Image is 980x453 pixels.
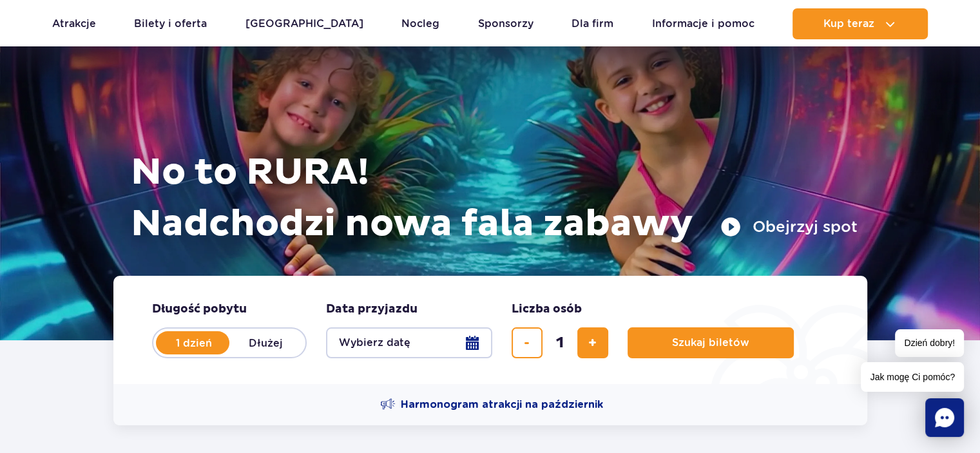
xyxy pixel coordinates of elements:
a: Informacje i pomoc [652,8,754,39]
button: Wybierz datę [326,327,492,358]
span: Data przyjazdu [326,302,418,317]
span: Dzień dobry! [895,329,964,357]
span: Kup teraz [823,18,874,30]
a: Sponsorzy [478,8,533,39]
a: Nocleg [401,8,439,39]
a: Harmonogram atrakcji na październik [380,397,603,412]
form: Planowanie wizyty w Park of Poland [113,276,867,384]
span: Szukaj biletów [672,337,749,349]
div: Chat [925,398,964,437]
span: Długość pobytu [152,302,247,317]
span: Jak mogę Ci pomóc? [861,362,964,392]
button: dodaj bilet [577,327,608,358]
button: Obejrzyj spot [720,217,858,237]
input: liczba biletów [544,327,575,358]
a: [GEOGRAPHIC_DATA] [245,8,363,39]
a: Dla firm [572,8,613,39]
span: Harmonogram atrakcji na październik [401,398,603,412]
h1: No to RURA! Nadchodzi nowa fala zabawy [131,147,858,250]
label: 1 dzień [157,329,231,356]
span: Liczba osób [512,302,582,317]
button: usuń bilet [512,327,543,358]
a: Bilety i oferta [134,8,207,39]
label: Dłużej [229,329,303,356]
button: Szukaj biletów [628,327,794,358]
a: Atrakcje [52,8,96,39]
button: Kup teraz [793,8,928,39]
